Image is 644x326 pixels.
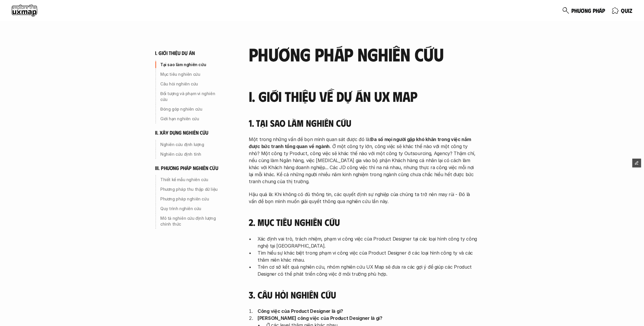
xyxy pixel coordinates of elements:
a: Mô tả nghiên cứu định lượng chính thức [155,214,225,229]
a: Quy trình nghiên cứu [155,204,225,213]
p: Thiết kế mẫu nghiên cứu [160,177,223,183]
strong: [PERSON_NAME] công việc của Product Designer là gì? [258,315,382,321]
h6: i. giới thiệu dự án [155,50,195,56]
h6: ii. xây dựng nghiên cứu [155,129,208,136]
p: Quy trình nghiên cứu [160,206,223,212]
a: Đóng góp nghiên cứu [155,104,225,114]
span: p [593,7,596,14]
a: Tại sao làm nghiên cứu [155,60,225,69]
strong: Công việc của Product Designer là gì? [258,308,343,314]
span: n [585,7,588,14]
button: Edit Framer Content [632,159,641,167]
h4: 3. Câu hỏi nghiên cứu [249,289,477,300]
p: Một trong những vấn đề bọn mình quan sát được đó là: . Ở một công ty lớn, công việc sẽ khác thế n... [249,136,477,185]
a: Nghiên cứu định tính [155,150,225,159]
span: g [588,7,591,14]
p: Mô tả nghiên cứu định lượng chính thức [160,215,223,227]
p: Đóng góp nghiên cứu [160,106,223,112]
p: Câu hỏi nghiên cứu [160,81,223,87]
p: Hậu quả là: Khi không có đủ thông tin, các quyết định sự nghiệp của chúng ta trở nên may rủi - Đó... [249,191,477,205]
h2: phương pháp nghiên cứu [249,44,477,64]
a: Thiết kế mẫu nghiên cứu [155,175,225,184]
p: Nghiên cứu định lượng [160,142,223,147]
span: p [602,7,605,14]
a: Giới hạn nghiên cứu [155,114,225,123]
h6: iii. phương pháp nghiên cứu [155,165,218,171]
a: Mục tiêu nghiên cứu [155,70,225,79]
span: h [596,7,599,14]
a: Phương pháp nghiên cứu [155,194,225,204]
span: z [629,7,632,14]
span: p [571,7,574,14]
p: Đối tượng và phạm vi nghiên cứu [160,91,223,102]
span: ơ [581,7,585,14]
a: Câu hỏi nghiên cứu [155,79,225,89]
span: u [625,7,628,14]
p: Xác định vai trò, trách nhiệm, phạm vi công việc của Product Designer tại các loại hình công ty c... [258,235,477,249]
p: Trên cơ sở kết quả nghiên cứu, nhóm nghiên cứu UX Map sẽ đưa ra các gợi ý để giúp các Product Des... [258,263,477,277]
span: h [574,7,577,14]
h3: I. Giới thiệu về dự án UX Map [249,89,477,104]
p: Phương pháp thu thập dữ liệu [160,186,223,192]
p: Giới hạn nghiên cứu [160,116,223,122]
p: Tìm hiểu sự khác biệt trong phạm vi công việc của Product Designer ở các loại hình công ty và các... [258,249,477,263]
a: Phương pháp thu thập dữ liệu [155,185,225,194]
span: ư [577,7,581,14]
h4: 1. Tại sao làm nghiên cứu [249,117,477,128]
a: quiz [612,5,632,16]
p: Phương pháp nghiên cứu [160,196,223,202]
p: Nghiên cứu định tính [160,151,223,157]
span: q [621,7,625,14]
span: á [599,7,602,14]
a: Đối tượng và phạm vi nghiên cứu [155,89,225,104]
h4: 2. Mục tiêu nghiên cứu [249,217,477,228]
p: Tại sao làm nghiên cứu [160,62,223,68]
a: phươngpháp [563,5,605,16]
a: Nghiên cứu định lượng [155,140,225,149]
span: i [628,7,629,14]
p: Mục tiêu nghiên cứu [160,71,223,77]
